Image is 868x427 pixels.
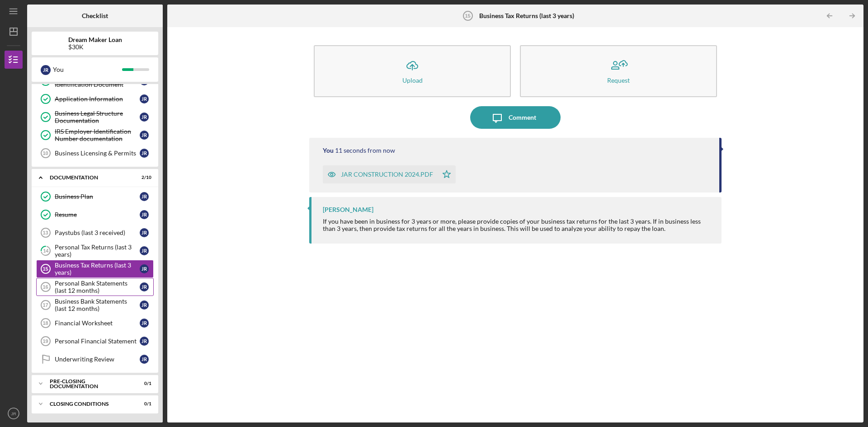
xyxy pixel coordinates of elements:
div: 0 / 1 [135,381,151,386]
div: $30K [68,43,122,51]
div: J R [140,319,149,328]
div: Comment [509,106,536,129]
div: Application Information [55,95,140,103]
div: You [53,62,122,77]
button: JAR CONSTRUCTION 2024.PDF [323,165,456,183]
div: Financial Worksheet [55,319,140,327]
div: J R [140,337,149,346]
div: J R [140,149,149,158]
tspan: 15 [465,13,470,19]
text: JR [11,411,16,416]
div: J R [140,192,149,201]
div: J R [41,65,51,75]
div: J R [140,210,149,219]
div: 2 / 10 [135,175,151,180]
div: JAR CONSTRUCTION 2024.PDF [341,171,433,178]
button: JR [5,404,23,422]
a: IRS Employer Identification Number documentationJR [36,126,154,144]
div: J R [140,355,149,364]
div: IRS Employer Identification Number documentation [55,128,140,142]
div: Documentation [50,175,129,180]
div: Resume [55,211,140,218]
a: Application InformationJR [36,90,154,108]
div: If you have been in business for 3 years or more, please provide copies of your business tax retu... [323,218,712,232]
a: 13Paystubs (last 3 received)JR [36,224,154,242]
a: 14Personal Tax Returns (last 3 years)JR [36,242,154,260]
button: Upload [314,45,511,97]
div: Upload [402,77,423,84]
a: 17Business Bank Statements (last 12 months)JR [36,296,154,314]
div: Business Licensing & Permits [55,150,140,157]
a: Underwriting ReviewJR [36,350,154,368]
div: Business Bank Statements (last 12 months) [55,298,140,312]
tspan: 13 [42,230,48,235]
a: 16Personal Bank Statements (last 12 months)JR [36,278,154,296]
div: J R [140,264,149,273]
div: J R [140,94,149,103]
tspan: 15 [42,266,48,272]
div: 0 / 1 [135,401,151,407]
b: Business Tax Returns (last 3 years) [479,12,574,19]
div: You [323,147,334,154]
div: Underwriting Review [55,356,140,363]
div: Business Tax Returns (last 3 years) [55,262,140,276]
div: Personal Financial Statement [55,338,140,345]
div: Pre-Closing Documentation [50,379,129,389]
tspan: 17 [42,302,48,308]
div: Business Plan [55,193,140,200]
div: Closing Conditions [50,401,129,407]
div: Request [607,77,630,84]
div: J R [140,131,149,140]
div: Paystubs (last 3 received) [55,229,140,236]
a: 15Business Tax Returns (last 3 years)JR [36,260,154,278]
div: J R [140,282,149,291]
div: [PERSON_NAME] [323,206,373,213]
a: Business Legal Structure DocumentationJR [36,108,154,126]
a: 10Business Licensing & PermitsJR [36,144,154,162]
b: Checklist [82,12,108,19]
tspan: 18 [42,320,48,326]
time: 2025-08-28 19:12 [335,147,395,154]
div: Personal Bank Statements (last 12 months) [55,280,140,294]
tspan: 19 [42,338,48,344]
div: Business Legal Structure Documentation [55,110,140,124]
div: J R [140,300,149,310]
button: Comment [470,106,561,129]
tspan: 10 [42,150,48,156]
a: 19Personal Financial StatementJR [36,332,154,350]
div: J R [140,246,149,255]
a: Business PlanJR [36,188,154,206]
button: Request [520,45,717,97]
a: 18Financial WorksheetJR [36,314,154,332]
div: Personal Tax Returns (last 3 years) [55,244,140,258]
b: Dream Maker Loan [68,36,122,43]
div: J R [140,228,149,237]
div: J R [140,113,149,122]
a: ResumeJR [36,206,154,224]
tspan: 16 [42,284,48,290]
tspan: 14 [43,248,49,254]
